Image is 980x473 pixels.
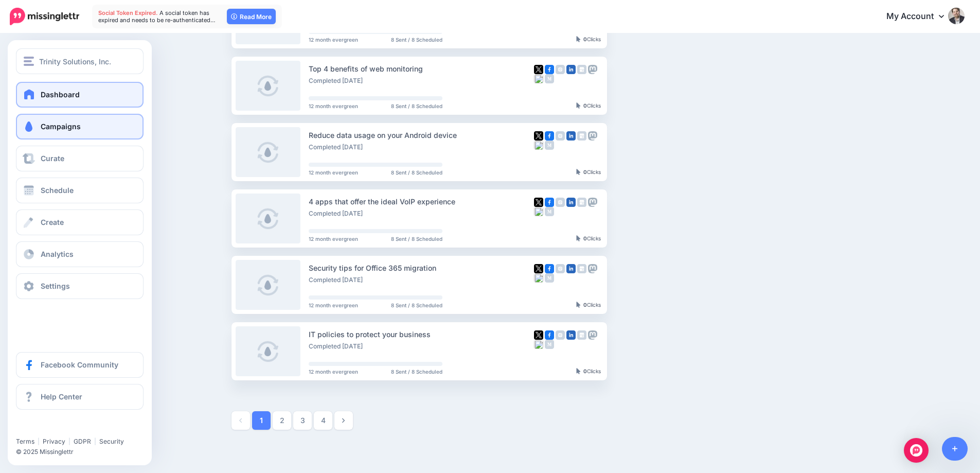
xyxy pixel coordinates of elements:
[10,8,79,25] img: Missinglettr
[309,211,368,217] li: Completed [DATE]
[309,328,534,340] div: IT policies to protect your business
[566,198,576,207] img: linkedin-square.png
[16,114,144,139] a: Campaigns
[41,122,81,131] span: Campaigns
[309,129,534,141] div: Reduce data usage on your Android device
[314,411,332,430] a: 4
[293,411,312,430] a: 3
[576,103,601,109] div: Clicks
[556,131,565,141] img: instagram-grey-square.png
[545,74,554,83] img: medium-grey-square.png
[16,437,34,445] a: Terms
[545,264,554,273] img: facebook-square.png
[41,282,70,290] span: Settings
[545,198,554,207] img: facebook-square.png
[556,65,565,74] img: instagram-grey-square.png
[227,9,276,24] a: Read More
[577,330,586,340] img: google_business-grey-square.png
[583,368,587,374] b: 0
[391,236,442,241] span: 8 Sent / 8 Scheduled
[41,186,74,195] span: Schedule
[904,438,929,463] div: Open Intercom Messenger
[260,417,263,424] strong: 1
[576,169,581,175] img: pointer-grey-darker.png
[583,36,587,42] b: 0
[391,170,442,175] span: 8 Sent / 8 Scheduled
[588,65,597,74] img: mastodon-grey-square.png
[576,37,601,43] div: Clicks
[577,264,586,273] img: google_business-grey-square.png
[309,277,368,283] li: Completed [DATE]
[68,437,70,445] span: |
[545,131,554,141] img: facebook-square.png
[534,131,543,141] img: twitter-square.png
[16,273,144,299] a: Settings
[583,102,587,109] b: 0
[577,131,586,141] img: google_business-grey-square.png
[391,303,442,308] span: 8 Sent / 8 Scheduled
[94,437,96,445] span: |
[99,437,124,445] a: Security
[576,368,581,374] img: pointer-grey-darker.png
[391,369,442,374] span: 8 Sent / 8 Scheduled
[534,340,543,349] img: bluesky-grey-square.png
[577,198,586,207] img: google_business-grey-square.png
[309,78,368,84] li: Completed [DATE]
[588,330,597,340] img: mastodon-grey-square.png
[98,9,216,24] span: A social token has expired and needs to be re-authenticated…
[577,65,586,74] img: google_business-grey-square.png
[16,48,144,74] button: Trinity Solutions, Inc.
[16,447,150,457] li: © 2025 Missinglettr
[534,65,543,74] img: twitter-square.png
[576,102,581,109] img: pointer-grey-darker.png
[583,235,587,241] b: 0
[41,360,118,369] span: Facebook Community
[309,369,358,374] span: 12 month evergreen
[588,264,597,273] img: mastodon-grey-square.png
[16,146,144,171] a: Curate
[16,178,144,203] a: Schedule
[534,74,543,83] img: bluesky-grey-square.png
[16,241,144,267] a: Analytics
[309,144,368,150] li: Completed [DATE]
[309,236,358,241] span: 12 month evergreen
[576,36,581,42] img: pointer-grey-darker.png
[309,343,368,349] li: Completed [DATE]
[16,384,144,410] a: Help Center
[576,302,601,308] div: Clicks
[576,369,601,375] div: Clicks
[309,170,358,175] span: 12 month evergreen
[309,63,534,75] div: Top 4 benefits of web monitoring
[576,236,601,242] div: Clicks
[43,437,65,445] a: Privacy
[545,330,554,340] img: facebook-square.png
[566,131,576,141] img: linkedin-square.png
[534,141,543,150] img: bluesky-grey-square.png
[16,209,144,235] a: Create
[41,90,80,99] span: Dashboard
[41,154,64,163] span: Curate
[41,218,64,226] span: Create
[576,302,581,308] img: pointer-grey-darker.png
[576,235,581,241] img: pointer-grey-darker.png
[576,169,601,176] div: Clicks
[309,262,534,274] div: Security tips for Office 365 migration
[876,4,965,29] a: My Account
[566,65,576,74] img: linkedin-square.png
[588,198,597,207] img: mastodon-grey-square.png
[556,330,565,340] img: instagram-grey-square.png
[309,37,358,42] span: 12 month evergreen
[98,9,158,16] span: Social Token Expired.
[534,264,543,273] img: twitter-square.png
[566,264,576,273] img: linkedin-square.png
[41,250,74,258] span: Analytics
[16,352,144,378] a: Facebook Community
[41,392,82,401] span: Help Center
[24,57,34,66] img: menu.png
[16,82,144,108] a: Dashboard
[534,273,543,283] img: bluesky-grey-square.png
[556,264,565,273] img: instagram-grey-square.png
[309,196,534,207] div: 4 apps that offer the ideal VoIP experience
[74,437,91,445] a: GDPR
[566,330,576,340] img: linkedin-square.png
